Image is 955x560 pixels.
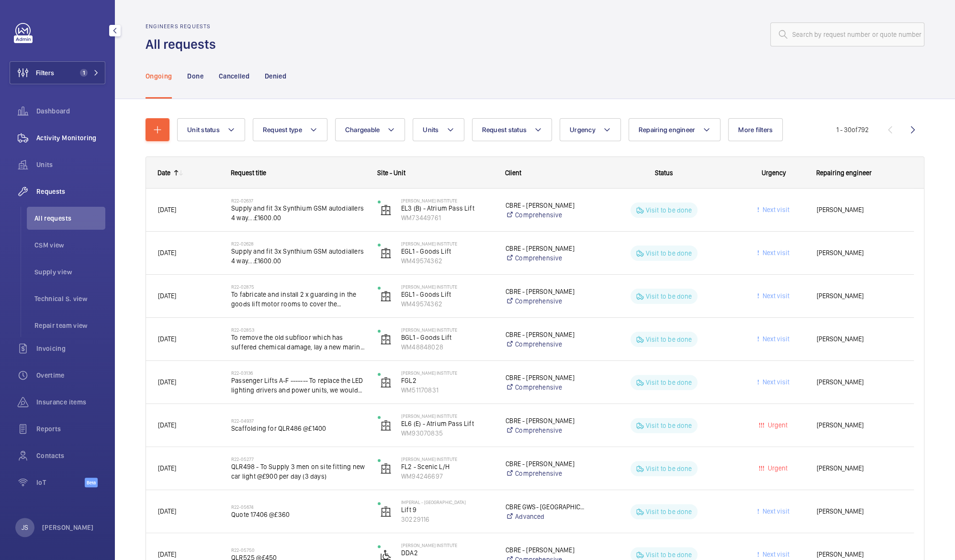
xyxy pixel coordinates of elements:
p: [PERSON_NAME] [42,523,94,532]
img: elevator.svg [380,420,392,431]
h2: R22-04937 [231,418,365,424]
span: [PERSON_NAME] [817,549,902,560]
span: [DATE] [158,206,176,213]
span: Technical S. view [34,294,105,303]
p: EGL1 - Goods Lift [401,246,493,256]
h2: R22-02628 [231,241,365,246]
span: Urgent [766,421,787,429]
p: CBRE - [PERSON_NAME] [506,330,584,339]
h2: R22-05277 [231,456,365,462]
span: [DATE] [158,464,176,472]
button: Chargeable [335,118,405,141]
img: elevator.svg [380,334,392,345]
p: Lift 9 [401,505,493,515]
h2: R22-02875 [231,284,365,290]
h2: R22-02853 [231,327,365,333]
span: Next visit [761,335,789,343]
a: Comprehensive [506,469,584,478]
span: Urgent [766,464,787,472]
a: Comprehensive [506,210,584,220]
img: elevator.svg [380,377,392,388]
span: Next visit [761,249,789,257]
p: [PERSON_NAME] Institute [401,284,493,290]
span: All requests [34,213,105,223]
img: elevator.svg [380,204,392,216]
a: Comprehensive [506,382,584,392]
span: Activity Monitoring [36,133,105,143]
span: Units [423,126,438,134]
span: [DATE] [158,507,176,515]
p: [PERSON_NAME] Institute [401,198,493,203]
p: EL6 (E) - Atrium Pass Lift [401,419,493,428]
a: Comprehensive [506,426,584,435]
p: Visit to be done [646,205,692,215]
span: Status [655,169,673,177]
p: Visit to be done [646,507,692,516]
span: To fabricate and install 2 x guarding in the goods lift motor rooms to cover the diverters and ov... [231,290,365,309]
p: Denied [265,71,286,81]
p: Visit to be done [646,335,692,344]
p: [PERSON_NAME] Institute [401,327,493,333]
p: CBRE GWS- [GEOGRAPHIC_DATA] ([GEOGRAPHIC_DATA]) [506,502,584,512]
p: [PERSON_NAME] Institute [401,370,493,376]
span: Requests [36,187,105,196]
p: Visit to be done [646,291,692,301]
p: Visit to be done [646,421,692,430]
p: [PERSON_NAME] Institute [401,456,493,462]
p: BGL1 - Goods Lift [401,333,493,342]
button: Request status [472,118,552,141]
span: Chargeable [345,126,380,134]
span: [PERSON_NAME] [817,247,902,258]
div: Date [157,169,170,177]
p: FGL2 [401,376,493,385]
button: Repairing engineer [629,118,721,141]
p: DDA2 [401,548,493,558]
p: [PERSON_NAME] Institute [401,413,493,419]
span: Passenger Lifts A-F ------- To replace the LED lighting drivers and power units, we would place t... [231,376,365,395]
span: Filters [36,68,54,78]
h1: All requests [146,35,222,53]
input: Search by request number or quote number [770,22,924,46]
span: Reports [36,424,105,434]
p: EL3 (B) - Atrium Pass Lift [401,203,493,213]
p: Visit to be done [646,464,692,473]
span: Beta [85,478,98,487]
span: [PERSON_NAME] [817,463,902,474]
span: Invoicing [36,344,105,353]
span: Dashboard [36,106,105,116]
img: elevator.svg [380,247,392,259]
img: elevator.svg [380,463,392,474]
span: Units [36,160,105,169]
span: Overtime [36,370,105,380]
p: [PERSON_NAME] Institute [401,241,493,246]
span: [PERSON_NAME] [817,420,902,431]
span: Repairing engineer [639,126,696,134]
span: More filters [738,126,773,134]
span: [DATE] [158,421,176,429]
p: WM48848028 [401,342,493,352]
span: Supply and fit 3x Synthium GSM autodiallers 4 way....£1600.00 [231,246,365,266]
a: Comprehensive [506,339,584,349]
p: Done [187,71,203,81]
h2: R22-02637 [231,198,365,203]
p: Visit to be done [646,378,692,387]
span: Quote 17406 @£360 [231,510,365,519]
p: EGL1 - Goods Lift [401,290,493,299]
p: CBRE - [PERSON_NAME] [506,373,584,382]
span: Request type [263,126,302,134]
p: CBRE - [PERSON_NAME] [506,459,584,469]
span: Client [505,169,521,177]
p: WM94246697 [401,471,493,481]
span: [PERSON_NAME] [817,291,902,302]
p: Cancelled [219,71,249,81]
span: Repairing engineer [816,169,872,177]
span: [DATE] [158,292,176,300]
span: To remove the old subfloor which has suffered chemical damage, lay a new marine ply floor to the ... [231,333,365,352]
p: WM73449761 [401,213,493,223]
button: More filters [728,118,783,141]
p: CBRE - [PERSON_NAME] [506,416,584,426]
p: WM49574362 [401,256,493,266]
span: Insurance items [36,397,105,407]
span: [PERSON_NAME] [817,377,902,388]
span: Supply view [34,267,105,277]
